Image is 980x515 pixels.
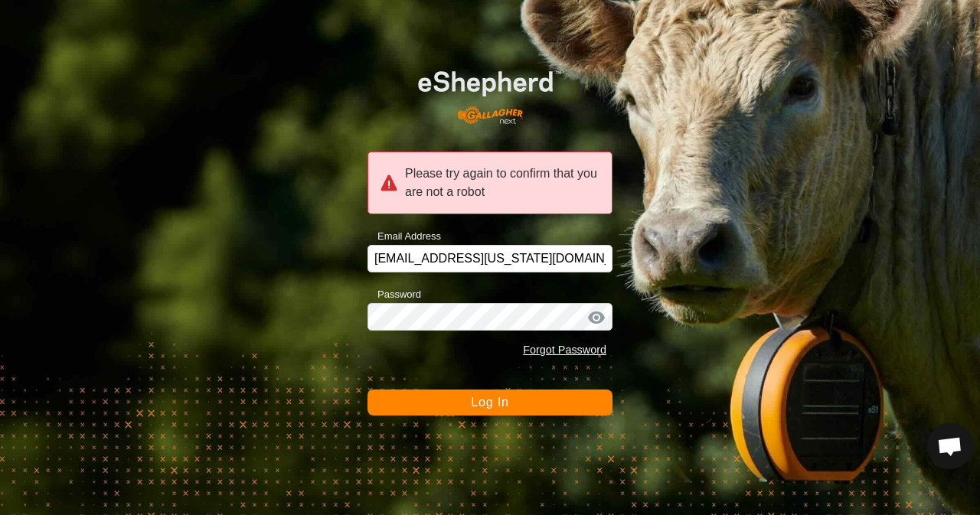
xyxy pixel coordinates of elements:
[927,423,973,469] a: Open chat
[367,245,612,272] input: Email Address
[367,390,612,416] button: Log In
[367,152,612,214] div: Please try again to confirm that you are not a robot
[367,229,441,244] label: Email Address
[392,51,588,134] img: E-shepherd Logo
[471,396,508,409] span: Log In
[367,287,421,302] label: Password
[523,344,606,356] a: Forgot Password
